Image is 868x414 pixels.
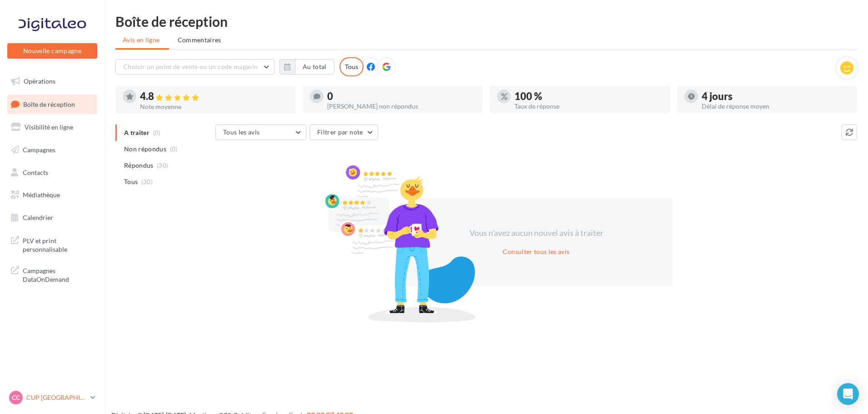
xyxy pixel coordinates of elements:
[702,103,850,110] div: Délai de réponse moyen
[309,125,378,140] button: Filtrer par note
[223,128,260,136] span: Tous les avis
[170,145,178,153] span: (0)
[7,43,97,59] button: Nouvelle campagne
[25,123,73,131] span: Visibilité en ligne
[140,91,288,102] div: 4.8
[5,185,99,205] a: Médiathèque
[5,231,99,258] a: PLV et print personnalisable
[23,264,94,284] span: Campagnes DataOnDemand
[279,59,334,75] button: Au total
[26,393,87,402] p: CUP [GEOGRAPHIC_DATA]
[327,91,475,101] div: 0
[702,91,850,101] div: 4 jours
[124,145,166,154] span: Non répondus
[23,214,53,221] span: Calendrier
[499,246,573,257] button: Consulter tous les avis
[458,227,614,239] div: Vous n'avez aucun nouvel avis à traiter
[5,163,99,182] a: Contacts
[115,59,274,75] button: Choisir un point de vente ou un code magasin
[5,140,99,160] a: Campagnes
[339,57,364,76] div: Tous
[115,15,857,28] div: Boîte de réception
[295,59,334,75] button: Au total
[5,208,99,227] a: Calendrier
[5,95,99,114] a: Boîte de réception
[5,261,99,288] a: Campagnes DataOnDemand
[178,36,221,44] span: Commentaires
[215,125,306,140] button: Tous les avis
[124,177,138,186] span: Tous
[12,393,20,402] span: CC
[24,77,55,85] span: Opérations
[514,91,663,101] div: 100 %
[5,118,99,137] a: Visibilité en ligne
[23,100,75,108] span: Boîte de réception
[23,234,94,254] span: PLV et print personnalisable
[23,146,55,154] span: Campagnes
[7,389,97,406] a: CC CUP [GEOGRAPHIC_DATA]
[23,168,48,176] span: Contacts
[23,191,60,199] span: Médiathèque
[123,63,258,70] span: Choisir un point de vente ou un code magasin
[837,383,859,405] div: Open Intercom Messenger
[5,72,99,91] a: Opérations
[157,162,168,169] span: (30)
[514,103,663,110] div: Taux de réponse
[140,104,288,110] div: Note moyenne
[327,103,475,110] div: [PERSON_NAME] non répondus
[124,161,154,170] span: Répondus
[141,178,153,185] span: (30)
